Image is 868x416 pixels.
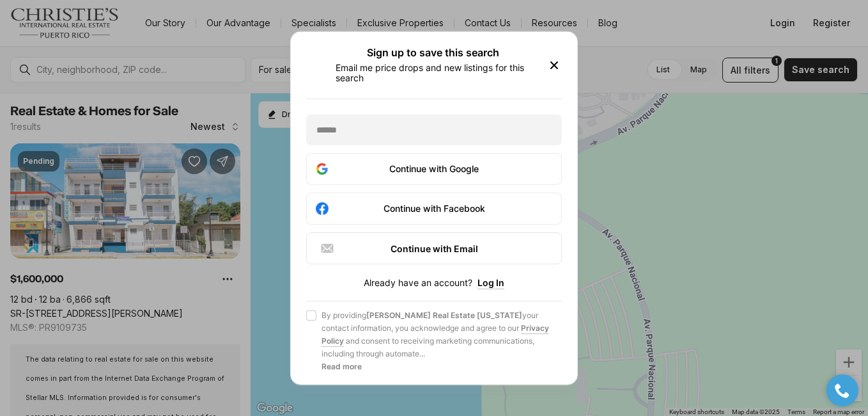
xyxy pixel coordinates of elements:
div: Continue with Facebook [314,201,554,216]
div: Continue with Google [314,161,554,177]
button: Continue with Facebook [306,193,562,225]
button: Continue with Google [306,153,562,185]
b: [PERSON_NAME] Real Estate [US_STATE] [366,310,522,320]
button: Log In [477,277,504,288]
p: Email me price drops and new listings for this search [336,63,531,83]
div: Continue with Email [320,241,548,256]
span: By providing your contact information, you acknowledge and agree to our and consent to receiving ... [322,309,562,360]
b: Read more [322,362,362,371]
h2: Sign up to save this search [367,47,499,58]
button: Continue with Email [306,232,562,264]
span: Already have an account? [364,277,472,287]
